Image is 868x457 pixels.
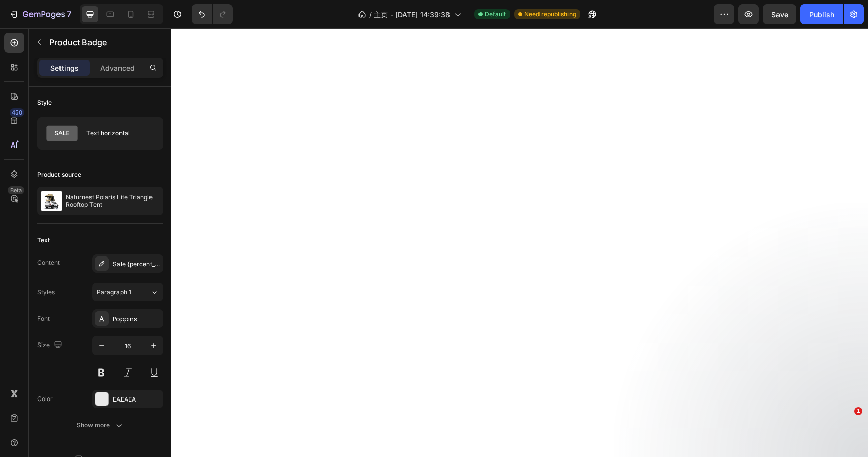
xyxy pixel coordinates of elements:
[67,8,71,20] p: 7
[485,10,506,19] span: Default
[854,407,862,415] span: 1
[77,420,124,431] div: Show more
[763,4,796,24] button: Save
[369,9,372,20] span: /
[833,422,858,447] iframe: Intercom live chat
[37,314,50,323] div: Font
[809,9,834,20] div: Publish
[10,108,24,117] div: 450
[37,394,53,404] div: Color
[113,260,161,269] div: Sale {percent_discount} off
[92,283,163,301] button: Paragraph 1
[86,122,148,145] div: Text horizontal
[37,416,163,435] button: Show more
[37,170,81,179] div: Product source
[800,4,843,24] button: Publish
[113,395,161,404] div: EAEAEA
[113,315,161,324] div: Poppins
[49,36,159,48] p: Product Badge
[100,63,135,73] p: Advanced
[37,258,60,267] div: Content
[374,9,450,20] span: 主页 - [DATE] 14:39:38
[37,236,50,245] div: Text
[41,191,62,211] img: product feature img
[524,10,576,19] span: Need republishing
[37,288,55,297] div: Styles
[171,28,868,457] iframe: Design area
[771,10,788,19] span: Save
[192,4,233,24] div: Undo/Redo
[97,288,131,297] span: Paragraph 1
[37,98,52,107] div: Style
[66,194,159,208] p: Naturnest Polaris Lite Triangle Rooftop Tent
[50,63,79,73] p: Settings
[4,4,76,24] button: 7
[37,338,64,352] div: Size
[8,186,24,194] div: Beta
